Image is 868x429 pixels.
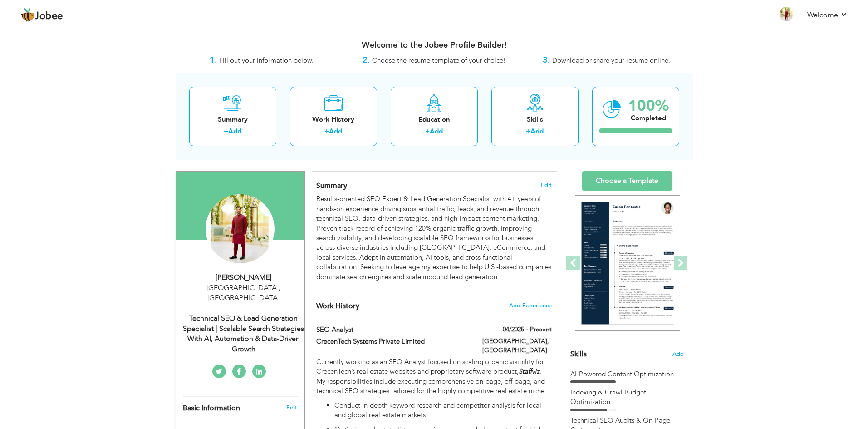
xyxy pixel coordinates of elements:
[570,349,587,359] span: Skills
[316,301,359,311] span: Work History
[35,11,63,21] span: Jobee
[526,127,530,136] label: +
[316,301,551,311] h4: This helps to show the companies you have worked for.
[329,127,342,136] a: Add
[499,115,571,124] div: Skills
[672,350,684,359] span: Add
[316,325,469,335] label: SEO Analyst
[519,367,539,376] em: Staffviz
[183,404,240,413] span: Basic Information
[334,401,551,420] p: Conduct in-depth keyword research and competitor analysis for local and global real estate markets
[297,115,370,124] div: Work History
[628,99,669,113] div: 100%
[316,357,551,396] p: Currently working as an SEO Analyst focused on scaling organic visibility for CrecenTech’s real e...
[316,181,347,191] span: Summary
[20,8,35,22] img: jobee.io
[430,127,443,136] a: Add
[286,404,297,412] a: Edit
[807,10,848,20] a: Welcome
[570,388,684,407] div: Indexing & Crawl Budget Optimization
[582,171,672,191] a: Choose a Template
[196,115,269,124] div: Summary
[224,127,228,136] label: +
[183,272,304,283] div: [PERSON_NAME]
[541,182,552,188] span: Edit
[372,56,506,65] span: Choose the resume template of your choice!
[398,115,471,124] div: Education
[279,283,280,293] span: ,
[206,194,275,263] img: Hassan Javaid
[552,56,670,65] span: Download or share your resume online.
[324,127,329,136] label: +
[543,54,550,66] strong: 3.
[363,54,370,66] strong: 2.
[425,127,430,136] label: +
[219,56,314,65] span: Fill out your information below.
[503,302,552,309] span: + Add Experience
[228,127,241,136] a: Add
[20,8,63,22] a: Jobee
[530,127,544,136] a: Add
[482,337,552,355] label: [GEOGRAPHIC_DATA], [GEOGRAPHIC_DATA]
[210,54,217,66] strong: 1.
[779,7,794,21] img: Profile Img
[316,337,469,346] label: CrecenTech Systems Private Limited
[183,283,304,304] div: [GEOGRAPHIC_DATA] [GEOGRAPHIC_DATA]
[316,181,551,190] h4: Adding a summary is a quick and easy way to highlight your experience and interests.
[570,370,684,379] div: AI-Powered Content Optimization
[183,313,304,355] div: Technical SEO & Lead Generation Specialist | Scalable Search Strategies with AI, Automation & Dat...
[176,41,693,50] h3: Welcome to the Jobee Profile Builder!
[628,113,669,123] div: Completed
[503,325,552,334] label: 04/2025 - Present
[316,194,551,282] div: Results-oriented SEO Expert & Lead Generation Specialist with 4+ years of hands-on experience dri...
